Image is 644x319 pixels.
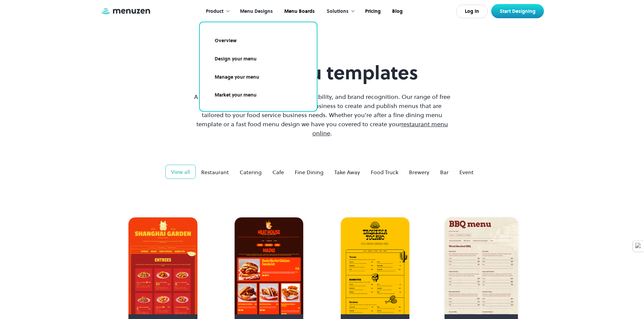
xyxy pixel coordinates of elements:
div: Cafe [272,168,284,176]
div: Fine Dining [295,168,324,176]
a: Pricing [359,1,386,22]
div: Product [199,1,234,22]
a: Manage your menu [208,70,309,85]
div: View all [171,168,190,176]
a: Log In [456,5,488,18]
a: Market your menu [208,87,309,103]
nav: Product [199,22,317,112]
div: Bar [440,168,449,176]
a: Menu Designs [234,1,278,22]
a: Design your menu [208,51,309,67]
h1: Free menu templates [192,61,452,84]
div: Event [459,168,474,176]
div: Product [206,8,223,15]
a: Overview [208,33,309,49]
a: Menu Boards [278,1,320,22]
div: Solutions [327,8,349,15]
div: Catering [240,168,262,176]
a: Blog [386,1,408,22]
div: Solutions [320,1,359,22]
div: Restaurant [201,168,229,176]
a: Start Designing [491,4,544,18]
div: Food Truck [371,168,398,176]
div: Brewery [409,168,429,176]
p: A great menu requires easy navigation, flexibility, and brand recognition. Our range of free menu... [192,92,452,138]
div: Take Away [334,168,360,176]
